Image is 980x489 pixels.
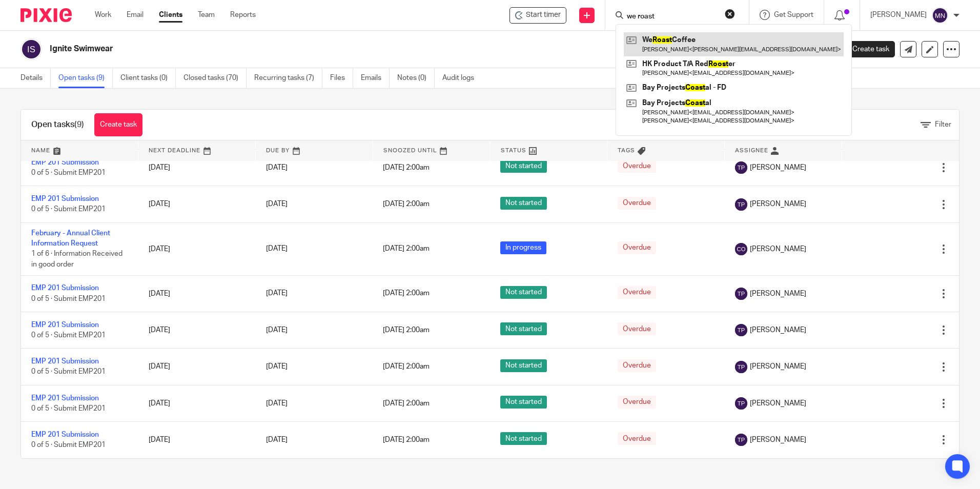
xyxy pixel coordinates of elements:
span: Get Support [774,11,813,18]
a: Work [95,10,111,20]
input: Search [626,12,718,22]
span: Not started [500,396,547,409]
a: EMP 201 Submission [31,395,99,402]
td: [DATE] [138,312,256,348]
img: svg%3E [735,161,747,174]
span: Overdue [618,322,656,335]
span: [DATE] 2:00am [383,327,430,334]
h2: Ignite Swimwear [50,44,666,54]
td: [DATE] [138,422,256,458]
span: [DATE] [266,290,288,297]
img: svg%3E [735,288,747,300]
img: svg%3E [735,324,747,336]
span: Not started [500,359,547,372]
span: [PERSON_NAME] [750,162,806,173]
span: [PERSON_NAME] [750,398,806,409]
a: EMP 201 Submission [31,321,99,329]
div: Ignite Swimwear [509,7,566,24]
a: EMP 201 Submission [31,358,99,365]
span: [DATE] [266,200,288,208]
span: Overdue [618,160,656,173]
span: 0 of 5 · Submit EMP201 [31,206,106,213]
img: svg%3E [735,198,747,211]
span: Overdue [618,359,656,372]
a: EMP 201 Submission [31,284,99,292]
img: svg%3E [932,7,948,24]
a: Open tasks (9) [58,68,113,88]
a: February - Annual Client Information Request [31,230,110,247]
span: Not started [500,322,547,335]
span: [DATE] 2:00am [383,400,430,407]
span: [DATE] 2:00am [383,363,430,371]
a: Email [127,10,144,20]
span: [PERSON_NAME] [750,435,806,445]
img: svg%3E [735,243,747,255]
span: 0 of 5 · Submit EMP201 [31,369,106,376]
a: Emails [361,68,390,88]
img: svg%3E [21,38,42,60]
span: Overdue [618,241,656,254]
span: [DATE] [266,436,288,443]
span: Overdue [618,432,656,445]
h1: Open tasks [31,119,84,130]
td: [DATE] [138,385,256,421]
span: Overdue [618,396,656,409]
p: [PERSON_NAME] [870,10,927,20]
a: Create task [94,113,142,136]
img: svg%3E [735,361,747,373]
span: [DATE] 2:00am [383,290,430,297]
span: Status [501,148,526,153]
span: [DATE] [266,164,288,171]
span: Overdue [618,197,656,210]
img: svg%3E [735,397,747,410]
span: [DATE] 2:00am [383,164,430,171]
td: [DATE] [138,275,256,312]
td: [DATE] [138,222,256,275]
span: [PERSON_NAME] [750,325,806,335]
span: 0 of 5 · Submit EMP201 [31,295,106,302]
a: Team [198,10,215,20]
a: Files [330,68,353,88]
a: Clients [159,10,182,20]
span: 0 of 5 · Submit EMP201 [31,332,106,339]
span: [DATE] [266,246,288,253]
span: Not started [500,432,547,445]
span: 0 of 5 · Submit EMP201 [31,405,106,412]
span: [DATE] 2:00am [383,436,430,443]
a: Client tasks (0) [120,68,176,88]
span: In progress [500,241,546,254]
span: Filter [935,121,951,128]
a: Recurring tasks (7) [254,68,322,88]
span: Overdue [618,286,656,299]
span: 0 of 5 · Submit EMP201 [31,442,106,449]
span: [DATE] [266,363,288,371]
td: [DATE] [138,186,256,222]
a: EMP 201 Submission [31,159,99,166]
span: [DATE] [266,400,288,407]
td: [DATE] [138,349,256,385]
a: Notes (0) [397,68,435,88]
span: [PERSON_NAME] [750,244,806,254]
td: [DATE] [138,149,256,186]
a: EMP 201 Submission [31,431,99,438]
a: Audit logs [442,68,482,88]
span: 0 of 5 · Submit EMP201 [31,169,106,176]
span: [DATE] 2:00am [383,246,430,253]
span: [PERSON_NAME] [750,199,806,209]
img: svg%3E [735,434,747,446]
a: Details [21,68,51,88]
button: Clear [725,9,735,19]
span: Start timer [526,10,561,21]
img: Pixie [21,8,72,22]
span: [PERSON_NAME] [750,361,806,372]
span: Not started [500,197,547,210]
span: Not started [500,286,547,299]
a: EMP 201 Submission [31,195,99,202]
a: Reports [230,10,256,20]
span: Not started [500,160,547,173]
span: [DATE] 2:00am [383,201,430,208]
span: 1 of 6 · Information Received in good order [31,251,122,269]
a: Closed tasks (70) [183,68,247,88]
span: [PERSON_NAME] [750,289,806,299]
span: [DATE] [266,327,288,334]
